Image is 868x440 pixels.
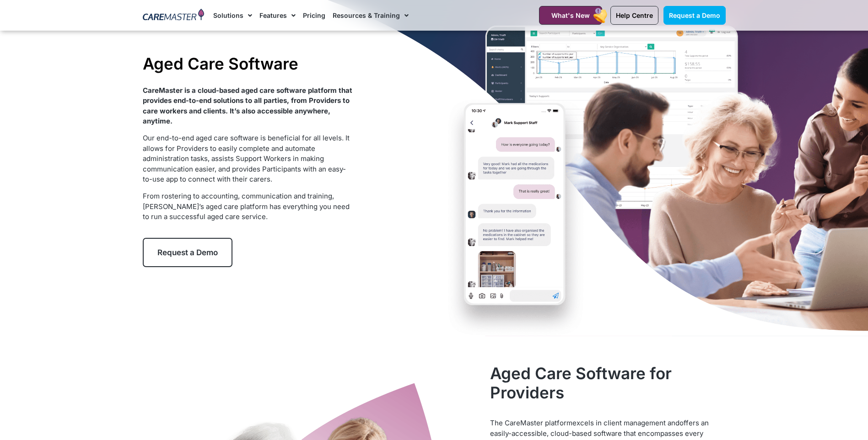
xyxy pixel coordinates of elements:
span: The CareMaster platform [490,419,572,427]
span: What's New [551,11,590,19]
h2: Aged Care Software for Providers [490,364,725,402]
a: Help Centre [610,6,658,25]
span: Help Centre [616,11,653,19]
a: What's New [539,6,602,25]
span: Request a Demo [157,248,218,257]
span: From rostering to accounting, communication and training, [PERSON_NAME]’s aged care platform has ... [143,192,350,221]
span: Our end-to-end aged care software is beneficial for all levels. It allows for Providers to easily... [143,134,350,183]
strong: CareMaster is a cloud-based aged care software platform that provides end-to-end solutions to all... [143,86,352,126]
h1: Aged Care Software [143,54,353,73]
a: Request a Demo [663,6,726,25]
img: CareMaster Logo [143,9,205,22]
span: Request a Demo [669,11,720,19]
a: Request a Demo [143,238,232,267]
